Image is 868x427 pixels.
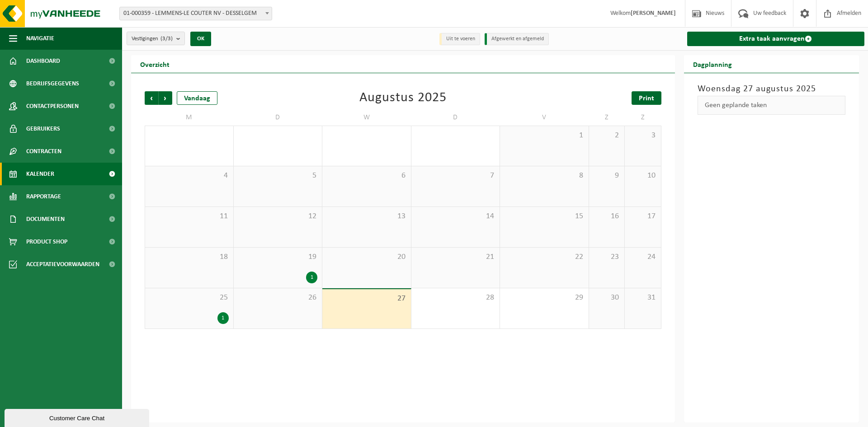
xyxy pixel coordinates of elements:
span: Volgende [159,91,172,105]
div: 1 [306,272,317,283]
a: Print [632,91,661,105]
span: 7 [416,171,495,181]
span: 25 [150,293,229,303]
span: 01-000359 - LEMMENS-LE COUTER NV - DESSELGEM [119,7,272,20]
td: Z [625,109,661,126]
strong: [PERSON_NAME] [631,10,676,17]
span: 30 [594,293,620,303]
button: Vestigingen(3/3) [127,32,185,45]
span: Navigatie [26,27,54,50]
span: 11 [150,211,229,221]
span: 28 [416,293,495,303]
span: Contactpersonen [26,95,79,117]
span: Rapportage [26,185,61,208]
span: 2 [594,131,620,141]
span: Vorige [145,91,158,105]
span: 18 [150,252,229,262]
span: 19 [238,252,318,262]
span: 22 [505,252,584,262]
span: 24 [629,252,656,262]
div: Geen geplande taken [698,96,846,115]
span: Gebruikers [26,117,60,140]
li: Afgewerkt en afgemeld [485,33,549,45]
span: 3 [629,131,656,141]
a: Extra taak aanvragen [687,32,865,46]
span: Dashboard [26,50,60,72]
button: OK [190,32,211,46]
li: Uit te voeren [439,33,480,45]
span: 01-000359 - LEMMENS-LE COUTER NV - DESSELGEM [120,7,272,20]
td: W [322,109,411,126]
span: 5 [238,171,318,181]
span: 1 [505,131,584,141]
span: 10 [629,171,656,181]
span: Print [639,95,654,102]
h2: Overzicht [131,55,179,73]
span: 21 [416,252,495,262]
div: Vandaag [177,91,217,105]
div: 1 [217,312,229,324]
span: 23 [594,252,620,262]
span: Documenten [26,208,65,230]
span: Vestigingen [132,32,173,46]
span: 29 [505,293,584,303]
span: 20 [327,252,406,262]
span: 15 [505,211,584,221]
h2: Dagplanning [684,55,741,73]
h3: Woensdag 27 augustus 2025 [698,82,846,96]
td: Z [589,109,625,126]
span: 31 [629,293,656,303]
td: V [500,109,589,126]
iframe: chat widget [5,407,151,427]
span: 12 [238,211,318,221]
span: 16 [594,211,620,221]
span: Bedrijfsgegevens [26,72,79,95]
td: M [145,109,234,126]
span: Acceptatievoorwaarden [26,253,99,276]
td: D [411,109,500,126]
span: 8 [505,171,584,181]
span: Contracten [26,140,61,163]
span: 13 [327,211,406,221]
span: Product Shop [26,230,67,253]
span: 6 [327,171,406,181]
div: Augustus 2025 [359,91,447,105]
span: 27 [327,294,406,304]
span: 4 [150,171,229,181]
span: 14 [416,211,495,221]
span: 26 [238,293,318,303]
span: 9 [594,171,620,181]
count: (3/3) [160,36,173,42]
span: Kalender [26,163,54,185]
td: D [234,109,323,126]
span: 17 [629,211,656,221]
